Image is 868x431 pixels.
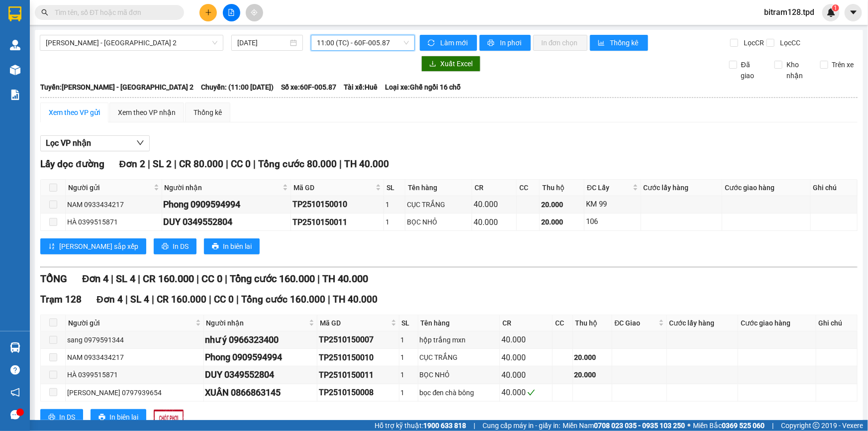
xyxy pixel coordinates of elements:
[420,334,498,345] div: hộp trắng mxn
[420,369,498,380] div: BỌC NHỎ
[292,198,382,211] div: TP2510150010
[317,273,320,285] span: |
[204,238,260,254] button: printerIn biên lai
[772,420,773,431] span: |
[407,216,470,227] div: BỌC NHỎ
[40,238,146,254] button: sort-ascending[PERSON_NAME] sắp xếp
[125,294,128,305] span: |
[738,315,816,331] th: Cước giao hàng
[407,199,470,210] div: CỤC TRẮNG
[440,37,469,48] span: Làm mới
[67,199,160,210] div: NAM 0933434217
[153,158,172,170] span: SL 2
[319,351,397,364] div: TP2510150010
[385,82,461,93] span: Loại xe: Ghế ngồi 16 chỗ
[154,410,184,426] img: chot-phoi.b9b04613.png
[386,216,403,227] div: 1
[91,409,146,425] button: printerIn biên lai
[201,82,274,93] span: Chuyến: (11:00 [DATE])
[339,158,342,170] span: |
[10,410,20,420] span: message
[610,37,640,48] span: Thống kê
[687,424,690,428] span: ⚪️
[67,387,202,398] div: [PERSON_NAME] 0797939654
[420,387,498,398] div: bọc đen chà bông
[401,369,416,380] div: 1
[756,6,822,18] span: bitram128.tpd
[474,216,515,228] div: 40.000
[116,273,135,285] span: SL 4
[40,273,67,285] span: TỔNG
[319,333,397,346] div: TP2510150007
[46,137,91,149] span: Lọc VP nhận
[193,107,222,118] div: Thống kê
[487,39,496,47] span: printer
[482,420,560,431] span: Cung cấp máy in - giấy in:
[722,180,811,196] th: Cước giao hàng
[206,318,307,328] span: Người nhận
[205,350,315,364] div: Phong 0909594994
[776,37,802,48] span: Lọc CC
[49,107,100,118] div: Xem theo VP gửi
[10,342,20,353] img: warehouse-icon
[722,422,765,430] strong: 0369 525 060
[212,243,219,251] span: printer
[317,35,409,50] span: 11:00 (TC) - 60F-005.87
[55,7,172,18] input: Tìm tên, số ĐT hoặc mã đơn
[164,198,289,212] div: Phong 0909594994
[420,35,477,51] button: syncLàm mới
[162,243,169,251] span: printer
[401,352,416,363] div: 1
[474,198,515,211] div: 40.000
[598,39,606,47] span: bar-chart
[317,384,399,402] td: TP2510150008
[429,60,436,68] span: download
[205,9,212,16] span: plus
[10,65,20,75] img: warehouse-icon
[258,158,337,170] span: Tổng cước 80.000
[237,37,288,48] input: 15/10/2025
[428,39,436,47] span: sync
[501,369,551,381] div: 40.000
[165,182,281,193] span: Người nhận
[594,422,685,430] strong: 0708 023 035 - 0935 103 250
[201,273,222,285] span: CC 0
[344,82,378,93] span: Tài xế: Huê
[533,35,587,51] button: In đơn chọn
[541,216,582,227] div: 20.000
[98,414,105,422] span: printer
[573,315,612,331] th: Thu hộ
[590,35,648,51] button: bar-chartThống kê
[384,180,405,196] th: SL
[317,349,399,366] td: TP2510150010
[420,352,498,363] div: CỤC TRẮNG
[148,158,150,170] span: |
[174,158,177,170] span: |
[96,294,123,305] span: Đơn 4
[641,180,722,196] th: Cước lấy hàng
[541,199,582,210] div: 20.000
[292,216,382,228] div: TP2510150011
[154,238,196,254] button: printerIn DS
[563,420,685,431] span: Miền Nam
[587,182,631,193] span: ĐC Lấy
[667,315,739,331] th: Cước lấy hàng
[214,294,234,305] span: CC 0
[230,273,315,285] span: Tổng cước 160.000
[440,58,473,69] span: Xuất Excel
[205,386,315,400] div: XUÂN 0866863145
[48,243,55,251] span: sort-ascending
[423,422,466,430] strong: 1900 633 818
[586,216,639,228] div: 106
[10,388,20,397] span: notification
[586,199,639,211] div: KM 99
[291,196,384,214] td: TP2510150010
[480,35,531,51] button: printerIn phơi
[40,135,150,151] button: Lọc VP nhận
[500,315,553,331] th: CR
[328,294,330,305] span: |
[474,420,475,431] span: |
[67,369,202,380] div: HÀ 0399515871
[501,351,551,364] div: 40.000
[157,294,206,305] span: CR 160.000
